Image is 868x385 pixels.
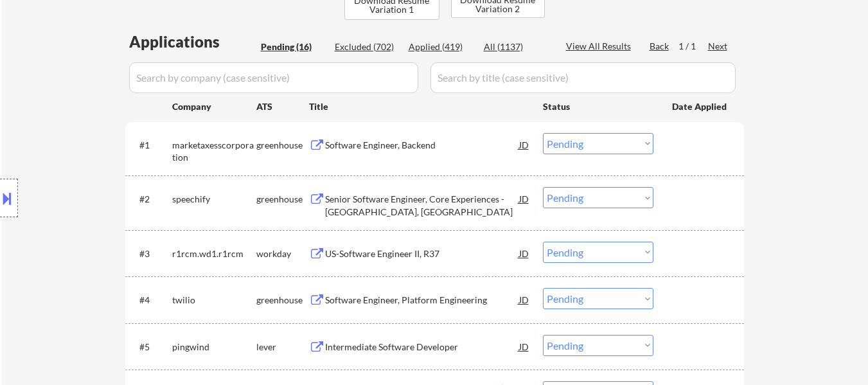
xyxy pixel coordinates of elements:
[518,187,531,210] div: JD
[309,100,531,113] div: Title
[518,335,531,358] div: JD
[256,139,309,152] div: greenhouse
[256,193,309,206] div: greenhouse
[335,40,399,53] div: Excluded (702)
[325,341,519,354] div: Intermediate Software Developer
[172,341,256,354] div: pingwind
[484,40,548,53] div: All (1137)
[256,100,309,113] div: ATS
[256,341,309,354] div: lever
[256,247,309,260] div: workday
[129,34,256,49] div: Applications
[325,193,519,218] div: Senior Software Engineer, Core Experiences - [GEOGRAPHIC_DATA], [GEOGRAPHIC_DATA]
[256,294,309,307] div: greenhouse
[566,40,635,53] div: View All Results
[518,288,531,311] div: JD
[129,62,418,93] input: Search by company (case sensitive)
[325,294,519,307] div: Software Engineer, Platform Engineering
[708,40,729,53] div: Next
[139,341,162,354] div: #5
[409,40,473,53] div: Applied (419)
[430,62,736,93] input: Search by title (case sensitive)
[518,133,531,156] div: JD
[261,40,325,53] div: Pending (16)
[678,40,708,53] div: 1 / 1
[672,100,729,113] div: Date Applied
[650,40,670,53] div: Back
[325,247,519,260] div: US-Software Engineer II, R37
[325,139,519,152] div: Software Engineer, Backend
[518,242,531,265] div: JD
[543,94,653,118] div: Status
